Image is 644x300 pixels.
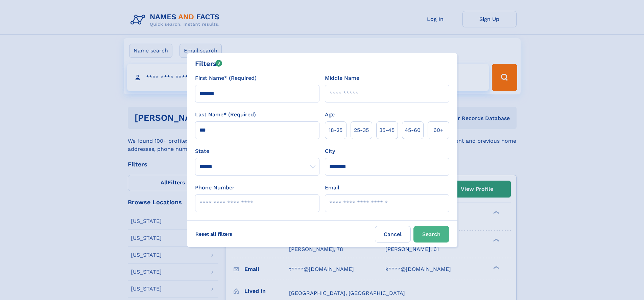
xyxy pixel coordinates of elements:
[191,226,237,242] label: Reset all filters
[325,147,335,155] label: City
[195,111,256,119] label: Last Name* (Required)
[195,147,319,155] label: State
[413,226,449,243] button: Search
[433,126,444,134] span: 60+
[325,74,359,82] label: Middle Name
[195,184,235,192] label: Phone Number
[325,184,339,192] label: Email
[375,226,411,243] label: Cancel
[329,126,342,134] span: 18‑25
[379,126,395,134] span: 35‑45
[354,126,369,134] span: 25‑35
[405,126,421,134] span: 45‑60
[325,111,335,119] label: Age
[195,74,257,82] label: First Name* (Required)
[195,59,222,69] div: Filters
